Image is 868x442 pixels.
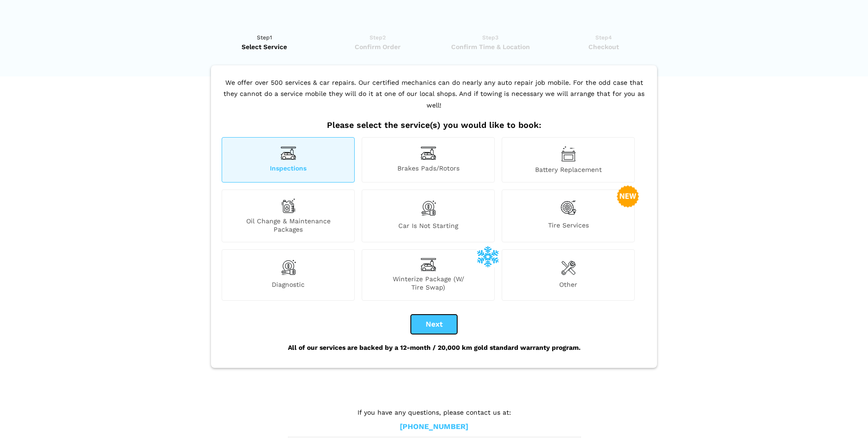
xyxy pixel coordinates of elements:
[362,164,494,174] span: Brakes Pads/Rotors
[324,33,431,51] a: Step2
[362,221,494,234] span: Car is not starting
[211,33,318,51] a: Step1
[219,120,649,130] h2: Please select the service(s) you would like to book:
[502,165,634,174] span: Battery Replacement
[219,77,649,120] p: We offer over 500 services & car repairs. Our certified mechanics can do nearly any auto repair j...
[222,164,354,174] span: Inspections
[550,33,657,51] a: Step4
[288,407,580,417] p: If you have any questions, please contact us at:
[219,334,649,361] div: All of our services are backed by a 12-month / 20,000 km gold standard warranty program.
[502,221,634,234] span: Tire Services
[437,42,544,51] span: Confirm Time & Location
[550,42,657,51] span: Checkout
[324,42,431,51] span: Confirm Order
[362,275,494,291] span: Winterize Package (W/ Tire Swap)
[477,245,499,267] img: winterize-icon_1.png
[411,315,457,334] button: Next
[437,33,544,51] a: Step3
[222,280,354,291] span: Diagnostic
[400,422,468,432] a: [PHONE_NUMBER]
[617,185,639,208] img: new-badge-2-48.png
[222,217,354,234] span: Oil Change & Maintenance Packages
[211,42,318,51] span: Select Service
[502,280,634,291] span: Other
